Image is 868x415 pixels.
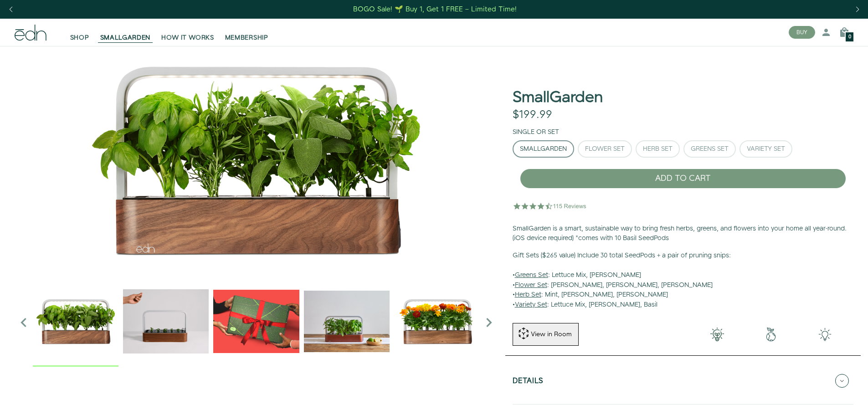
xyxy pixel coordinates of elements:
img: 4.5 star rating [513,197,588,215]
div: SmallGarden [520,146,567,152]
span: 0 [848,35,851,40]
button: Flower Set [578,140,632,158]
i: Previous slide [15,313,33,332]
span: MEMBERSHIP [225,33,268,42]
button: SmallGarden [513,140,574,158]
img: green-earth.png [744,328,798,341]
a: BOGO Sale! 🌱 Buy 1, Get 1 FREE – Limited Time! [352,2,518,16]
div: 1 / 6 [15,46,498,274]
img: edn-trim-basil.2021-09-07_14_55_24_1024x.gif [123,278,209,364]
div: View in Room [530,330,573,339]
img: Official-EDN-SMALLGARDEN-HERB-HERO-SLV-2000px_4096x.png [15,46,498,274]
i: Next slide [480,313,498,332]
h5: Details [513,377,544,388]
div: 5 / 6 [394,278,480,366]
span: SHOP [70,33,89,42]
div: 1 / 6 [33,278,118,366]
img: edn-smallgarden-tech.png [798,328,852,341]
button: View in Room [513,323,579,346]
div: Greens Set [691,146,729,152]
u: Greens Set [515,271,548,280]
h1: SmallGarden [513,89,603,106]
div: 4 / 6 [304,278,390,366]
iframe: Opens a widget where you can find more information [798,388,859,410]
a: SMALLGARDEN [95,22,156,42]
button: Herb Set [636,140,680,158]
span: HOW IT WORKS [161,33,214,42]
p: SmallGarden is a smart, sustainable way to bring fresh herbs, greens, and flowers into your home ... [513,224,853,244]
img: 001-light-bulb.png [690,328,744,341]
button: Details [513,365,853,397]
a: MEMBERSHIP [220,22,274,42]
button: Variety Set [740,140,792,158]
img: Official-EDN-SMALLGARDEN-HERB-HERO-SLV-2000px_1024x.png [33,278,118,364]
img: edn-smallgarden-mixed-herbs-table-product-2000px_1024x.jpg [304,278,390,364]
p: • : Lettuce Mix, [PERSON_NAME] • : [PERSON_NAME], [PERSON_NAME], [PERSON_NAME] • : Mint, [PERSON_... [513,251,853,310]
div: $199.99 [513,108,552,122]
a: SHOP [65,22,95,42]
img: edn-smallgarden-marigold-hero-SLV-2000px_1024x.png [394,278,480,364]
u: Flower Set [515,281,547,290]
button: Greens Set [683,140,736,158]
img: EMAILS_-_Holiday_21_PT1_28_9986b34a-7908-4121-b1c1-9595d1e43abe_1024x.png [213,278,299,364]
div: 2 / 6 [123,278,209,366]
div: Herb Set [643,146,673,152]
u: Variety Set [515,300,547,309]
button: ADD TO CART [520,169,846,189]
div: 3 / 6 [213,278,299,366]
div: BOGO Sale! 🌱 Buy 1, Get 1 FREE – Limited Time! [353,5,517,14]
div: Variety Set [747,146,785,152]
label: Single or Set [513,128,559,137]
span: SMALLGARDEN [100,33,151,42]
a: HOW IT WORKS [156,22,219,42]
u: Herb Set [515,290,541,299]
div: Flower Set [585,146,625,152]
b: Gift Sets ($265 value) Include 30 total SeedPods + a pair of pruning snips: [513,251,731,260]
button: BUY [789,26,815,39]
